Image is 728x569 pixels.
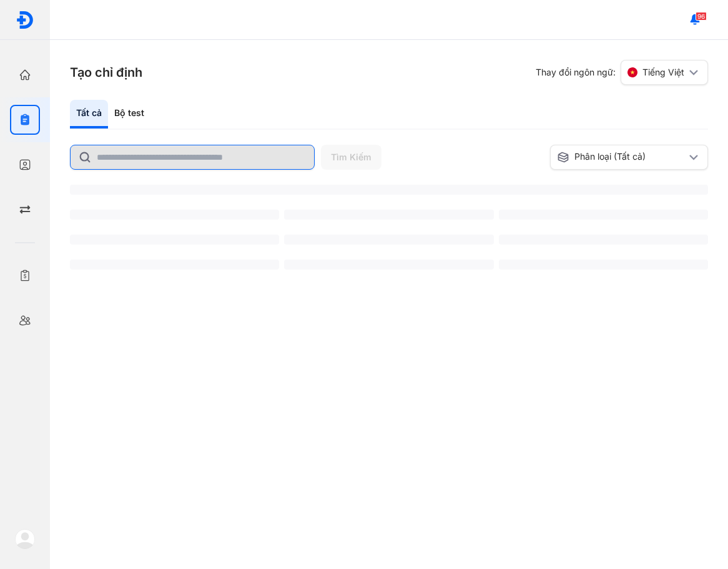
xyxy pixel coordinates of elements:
[70,185,708,195] span: ‌
[70,260,279,270] span: ‌
[70,210,279,220] span: ‌
[499,210,708,220] span: ‌
[16,11,34,29] img: logo
[536,60,708,85] div: Thay đổi ngôn ngữ:
[70,235,279,245] span: ‌
[696,12,707,21] span: 96
[70,64,142,81] h3: Tạo chỉ định
[499,260,708,270] span: ‌
[284,210,493,220] span: ‌
[284,235,493,245] span: ‌
[15,529,35,549] img: logo
[284,260,493,270] span: ‌
[70,100,108,129] div: Tất cả
[321,145,381,170] button: Tìm Kiếm
[108,100,150,129] div: Bộ test
[499,235,708,245] span: ‌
